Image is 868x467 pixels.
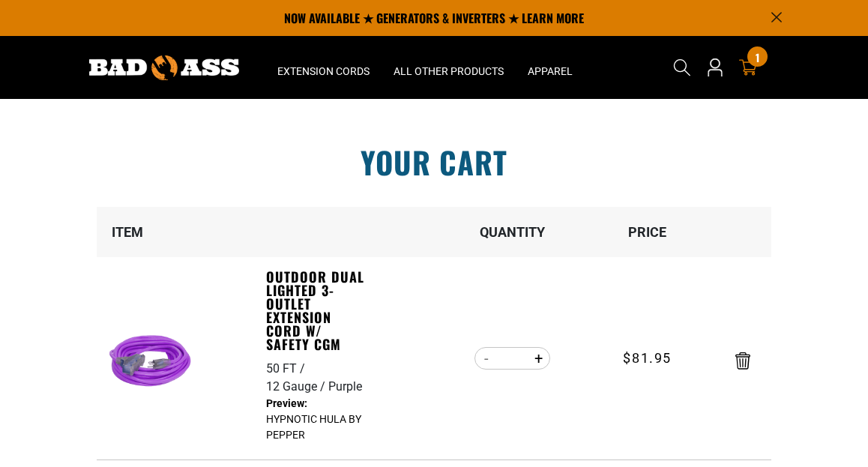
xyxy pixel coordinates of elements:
a: Outdoor Dual Lighted 3-Outlet Extension Cord w/ Safety CGM [266,270,370,351]
th: Quantity [445,207,580,257]
dd: HYPNOTIC HULA BY PEPPER [266,396,370,443]
input: Quantity for Outdoor Dual Lighted 3-Outlet Extension Cord w/ Safety CGM [498,346,527,371]
span: All Other Products [394,64,504,78]
summary: Apparel [516,36,585,99]
span: 1 [756,52,759,63]
h1: Your cart [85,147,783,177]
summary: Search [670,55,694,79]
th: Item [97,207,265,257]
span: Apparel [528,64,573,78]
th: Price [580,207,715,257]
img: Bad Ass Extension Cords [89,55,239,80]
div: Purple [328,378,362,396]
span: $81.95 [623,348,672,368]
span: Extension Cords [277,64,370,78]
div: 12 Gauge [266,378,328,396]
a: Remove Outdoor Dual Lighted 3-Outlet Extension Cord w/ Safety CGM - 50 FT / 12 Gauge / Purple [735,355,750,366]
img: purple [103,317,197,412]
summary: All Other Products [382,36,516,99]
summary: Extension Cords [265,36,382,99]
div: 50 FT [266,360,308,378]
